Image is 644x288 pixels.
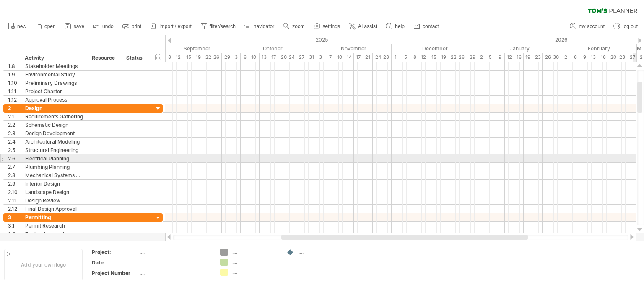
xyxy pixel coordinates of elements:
[184,53,203,62] div: 15 - 19
[395,24,405,29] span: help
[25,171,83,179] div: Mechanical Systems Design
[8,196,21,204] div: 2.11
[229,44,316,53] div: October 2025
[8,71,21,79] div: 1.9
[524,53,543,62] div: 19 - 23
[312,21,343,32] a: settings
[146,44,229,53] div: September 2025
[8,87,21,95] div: 1.11
[354,53,373,62] div: 17 - 21
[373,53,392,62] div: 24-28
[335,53,354,62] div: 10 - 14
[25,113,83,120] div: Requirements Gathering
[486,53,505,62] div: 5 - 9
[25,163,83,171] div: Plumbing Planning
[579,24,605,29] span: my account
[198,21,238,32] a: filter/search
[8,96,21,104] div: 1.12
[623,24,638,29] span: log out
[568,21,607,32] a: my account
[120,21,144,32] a: print
[25,121,83,129] div: Schematic Design
[299,249,344,256] div: ....
[25,196,83,204] div: Design Review
[505,53,524,62] div: 12 - 16
[478,44,561,53] div: January 2026
[33,21,58,32] a: open
[292,24,304,29] span: zoom
[8,171,21,179] div: 2.8
[62,21,87,32] a: save
[281,21,307,32] a: zoom
[384,21,407,32] a: help
[25,54,83,62] div: Activity
[8,230,21,238] div: 3.2
[260,53,278,62] div: 13 - 17
[102,24,114,29] span: undo
[74,24,84,29] span: save
[618,53,637,62] div: 23 - 27
[611,21,640,32] a: log out
[316,44,392,53] div: November 2025
[561,44,637,53] div: February 2026
[599,53,618,62] div: 16 - 20
[8,121,21,129] div: 2.2
[254,24,274,29] span: navigator
[543,53,561,62] div: 26-30
[17,24,26,29] span: new
[148,21,194,32] a: import / export
[467,53,486,62] div: 29 - 2
[210,24,236,29] span: filter/search
[140,259,210,266] div: ....
[241,53,260,62] div: 6 - 10
[8,213,21,221] div: 3
[91,21,116,32] a: undo
[392,53,410,62] div: 1 - 5
[25,62,83,70] div: Stakeholder Meetings
[8,205,21,213] div: 2.12
[8,129,21,137] div: 2.3
[8,154,21,162] div: 2.6
[25,180,83,188] div: Interior Design
[429,53,448,62] div: 15 - 19
[25,230,83,238] div: Zoning Approval
[92,270,138,277] div: Project Number
[8,138,21,146] div: 2.4
[126,54,145,62] div: Status
[25,129,83,137] div: Design Development
[297,53,316,62] div: 27 - 31
[44,24,56,29] span: open
[159,24,192,29] span: import / export
[8,79,21,87] div: 1.10
[410,53,429,62] div: 8 - 12
[347,21,379,32] a: AI assist
[561,53,580,62] div: 2 - 6
[232,269,278,276] div: ....
[392,44,478,53] div: December 2025
[358,24,377,29] span: AI assist
[323,24,340,29] span: settings
[8,188,21,196] div: 2.10
[423,24,439,29] span: contact
[242,21,277,32] a: navigator
[203,53,222,62] div: 22-26
[25,71,83,79] div: Environmental Study
[8,104,21,112] div: 2
[580,53,599,62] div: 9 - 13
[448,53,467,62] div: 22-26
[132,24,141,29] span: print
[8,163,21,171] div: 2.7
[25,138,83,146] div: Architectural Modeling
[4,249,83,280] div: Add your own logo
[278,53,297,62] div: 20-24
[8,180,21,188] div: 2.9
[316,53,335,62] div: 3 - 7
[92,249,138,256] div: Project:
[25,87,83,95] div: Project Charter
[25,205,83,213] div: Final Design Approval
[25,79,83,87] div: Preliminary Drawings
[25,213,83,221] div: Permitting
[140,249,210,256] div: ....
[25,222,83,230] div: Permit Research
[8,222,21,230] div: 3.1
